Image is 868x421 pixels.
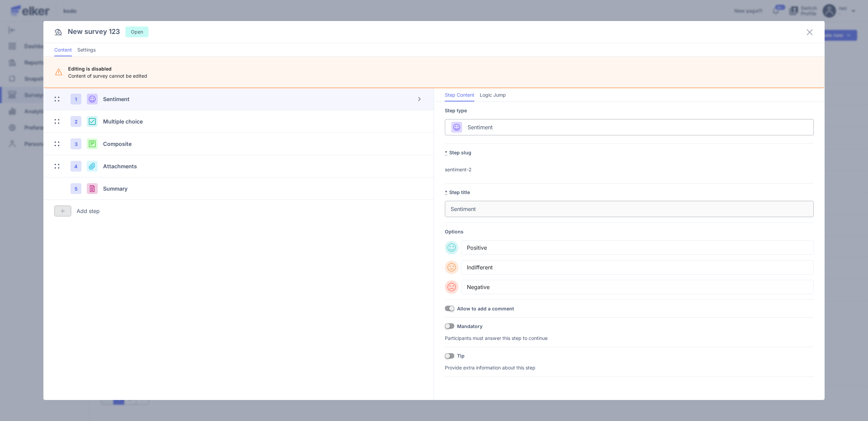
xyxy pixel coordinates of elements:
span: Logic Jump [480,92,506,98]
p: Add step [77,208,100,214]
span: Editing is disabled [68,65,147,72]
button: Add step [54,206,100,216]
span: Settings [77,46,96,53]
img: Positive [445,241,458,254]
span: Step Content [445,92,474,98]
h4: New survey 123 [68,27,120,36]
img: svg%3e [416,96,423,102]
abbr: Required [445,189,448,194]
span: Sentiment [468,123,493,131]
label: Step type [445,107,814,114]
span: Summary [103,185,127,192]
label: Step slug [445,149,814,156]
label: Tip [457,352,465,359]
abbr: Required [445,149,448,155]
img: Indifferent [445,261,458,274]
label: Options [445,228,814,235]
span: Negative [461,280,814,294]
label: Step title [445,189,814,195]
p: Participants must answer this step to continue [445,335,814,341]
span: Content of survey cannot be edited [68,72,147,79]
span: Open [131,30,143,34]
p: Provide extra information about this step [445,364,814,371]
img: Negative [445,280,458,294]
span: Multiple choice [103,118,143,125]
input: Search for option [494,124,800,132]
span: Composite [103,140,132,147]
span: Positive [461,241,814,255]
span: Attachments [103,163,137,170]
label: Mandatory [457,323,482,329]
div: Search for option [445,119,814,135]
span: Sentiment [103,96,130,102]
label: Allow to add a comment [457,305,514,312]
span: Indifferent [461,260,814,274]
div: sentiment-2 [445,166,472,173]
img: svg%3e [451,122,462,133]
